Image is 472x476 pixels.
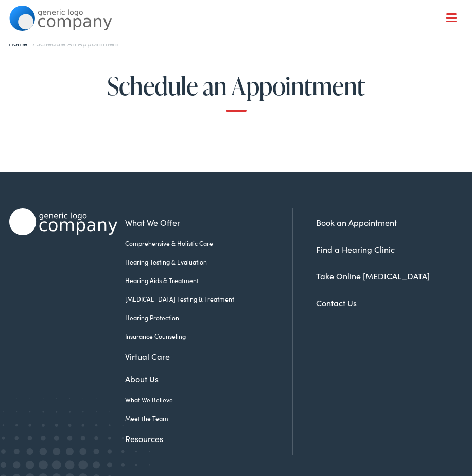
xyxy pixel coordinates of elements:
a: What We Offer [125,216,276,228]
a: Resources [125,432,276,445]
a: About Us [125,373,276,385]
a: Find a Hearing Clinic [316,243,395,255]
a: Take Online [MEDICAL_DATA] [316,270,430,281]
a: Book an Appointment [316,217,397,228]
a: Contact Us [316,297,357,308]
a: Hearing Testing & Evaluation [125,257,276,267]
a: [MEDICAL_DATA] Testing & Treatment [125,294,276,304]
a: Virtual Care [125,350,276,362]
a: What We Offer [17,41,462,73]
a: Comprehensive & Holistic Care [125,239,276,248]
a: Hearing Aids & Treatment [125,276,276,285]
a: Insurance Counseling [125,331,276,341]
a: What We Believe [125,395,276,404]
h1: Schedule an Appointment [19,72,453,112]
a: Hearing Protection [125,313,276,322]
img: Alpaca Audiology [9,208,117,235]
a: Meet the Team [125,414,276,423]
